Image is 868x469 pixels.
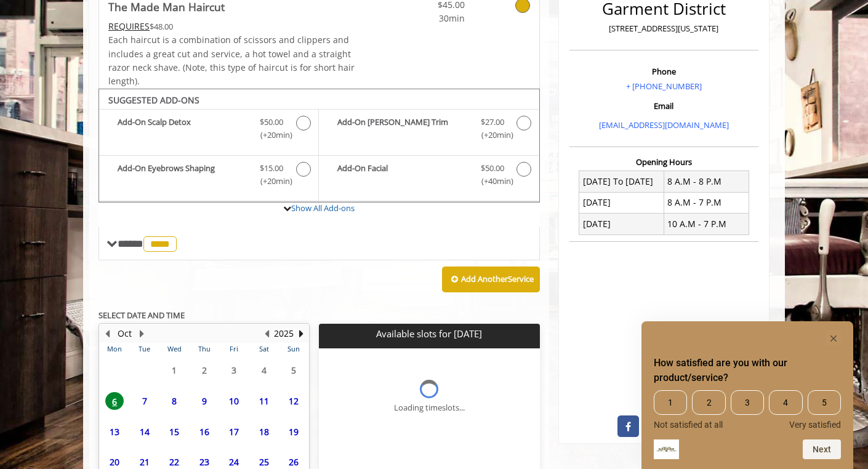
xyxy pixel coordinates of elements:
span: $15.00 [260,162,283,175]
button: Next Year [296,327,306,340]
span: 6 [105,392,124,410]
span: (+40min ) [474,175,510,188]
h3: Opening Hours [569,158,758,166]
td: [DATE] [579,192,664,213]
span: 15 [165,423,183,441]
b: SUGGESTED ADD-ONS [108,94,199,106]
b: Add Another Service [461,273,534,284]
span: This service needs some Advance to be paid before we block your appointment [108,20,150,32]
span: 3 [731,390,764,415]
td: 8 A.M - 8 P.M [664,171,749,192]
span: (+20min ) [474,129,510,142]
td: Select day17 [219,416,249,447]
a: + [PHONE_NUMBER] [626,81,702,92]
p: Available slots for [DATE] [324,329,534,339]
th: Sun [279,343,309,355]
th: Sat [249,343,278,355]
span: 16 [195,423,214,441]
td: Select day14 [129,416,159,447]
span: 17 [225,423,243,441]
p: [STREET_ADDRESS][US_STATE] [573,22,755,35]
span: 4 [769,390,802,415]
span: (+20min ) [254,175,290,188]
b: SELECT DATE AND TIME [98,310,185,321]
a: Show All Add-ons [291,202,355,214]
td: 10 A.M - 7 P.M [664,214,749,235]
td: Select day6 [100,386,129,417]
span: 5 [808,390,841,415]
span: 19 [284,423,303,441]
span: 9 [195,392,214,410]
td: Select day18 [249,416,278,447]
span: 14 [135,423,154,441]
td: Select day8 [159,386,189,417]
a: [EMAIL_ADDRESS][DOMAIN_NAME] [599,119,729,130]
label: Add-On Eyebrows Shaping [105,162,312,191]
div: The Made Man Haircut Add-onS [98,89,540,203]
button: 2025 [274,327,294,340]
span: 10 [225,392,243,410]
b: Add-On [PERSON_NAME] Trim [337,116,468,142]
span: $27.00 [481,116,504,129]
span: Very satisfied [789,420,841,430]
td: Select day15 [159,416,189,447]
label: Add-On Scalp Detox [105,116,312,145]
td: 8 A.M - 7 P.M [664,192,749,213]
span: 1 [654,390,687,415]
span: 12 [284,392,303,410]
label: Add-On Facial [325,162,532,191]
label: Add-On Beard Trim [325,116,532,145]
th: Thu [189,343,219,355]
button: Previous Month [102,327,112,340]
h3: Phone [573,67,755,76]
span: Each haircut is a combination of scissors and clippers and includes a great cut and service, a ho... [108,34,355,87]
b: Add-On Scalp Detox [118,116,247,142]
span: 30min [392,12,465,25]
div: How satisfied are you with our product/service? Select an option from 1 to 5, with 1 being Not sa... [654,390,841,430]
span: 7 [135,392,154,410]
button: Hide survey [826,331,841,346]
h2: How satisfied are you with our product/service? Select an option from 1 to 5, with 1 being Not sa... [654,356,841,385]
span: $50.00 [260,116,283,129]
button: Next question [803,439,841,459]
div: How satisfied are you with our product/service? Select an option from 1 to 5, with 1 being Not sa... [654,331,841,459]
button: Previous Year [262,327,271,340]
div: $48.00 [108,20,356,33]
td: Select day13 [100,416,129,447]
button: Next Month [137,327,147,340]
button: Add AnotherService [442,267,540,292]
th: Wed [159,343,189,355]
span: 8 [165,392,183,410]
span: Not satisfied at all [654,420,723,430]
td: Select day9 [189,386,219,417]
td: Select day10 [219,386,249,417]
span: 11 [255,392,273,410]
td: Select day16 [189,416,219,447]
td: Select day12 [279,386,309,417]
h3: Email [573,102,755,110]
div: Loading timeslots... [394,401,465,414]
td: Select day19 [279,416,309,447]
td: Select day7 [129,386,159,417]
span: (+20min ) [254,129,290,142]
td: [DATE] To [DATE] [579,171,664,192]
b: Add-On Eyebrows Shaping [118,162,247,188]
th: Mon [100,343,129,355]
button: Oct [118,327,132,340]
b: Add-On Facial [337,162,468,188]
th: Fri [219,343,249,355]
td: Select day11 [249,386,278,417]
td: [DATE] [579,214,664,235]
span: 13 [105,423,124,441]
span: 18 [255,423,273,441]
span: $50.00 [481,162,504,175]
span: 2 [692,390,725,415]
th: Tue [129,343,159,355]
